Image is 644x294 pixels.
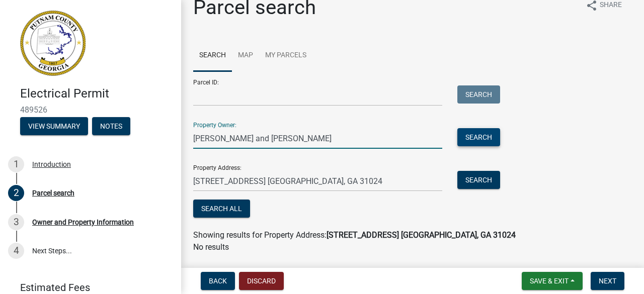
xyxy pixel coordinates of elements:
div: Showing results for Property Address: [193,229,632,241]
button: View Summary [20,117,88,135]
div: Introduction [32,161,71,168]
span: Save & Exit [530,277,569,285]
button: Notes [92,117,130,135]
button: Search [457,171,500,189]
p: No results [193,241,632,253]
div: Parcel search [32,189,74,197]
div: 2 [8,185,24,201]
button: Search [457,85,500,104]
div: Owner and Property Information [32,219,134,226]
button: Search All [193,200,250,218]
button: Next [591,272,624,290]
div: 3 [8,214,24,230]
button: Back [201,272,235,290]
wm-modal-confirm: Notes [92,123,130,131]
strong: [STREET_ADDRESS] [GEOGRAPHIC_DATA], GA 31024 [327,230,516,240]
a: My Parcels [259,40,312,72]
span: Next [599,277,616,285]
a: Map [232,40,259,72]
button: Save & Exit [522,272,583,290]
span: Back [209,277,227,285]
wm-modal-confirm: Summary [20,123,88,131]
button: Discard [239,272,284,290]
button: Search [457,128,500,146]
img: Putnam County, Georgia [20,11,86,76]
span: 489526 [20,105,161,115]
div: 4 [8,243,24,259]
a: Search [193,40,232,72]
h4: Electrical Permit [20,86,173,101]
div: 1 [8,156,24,172]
